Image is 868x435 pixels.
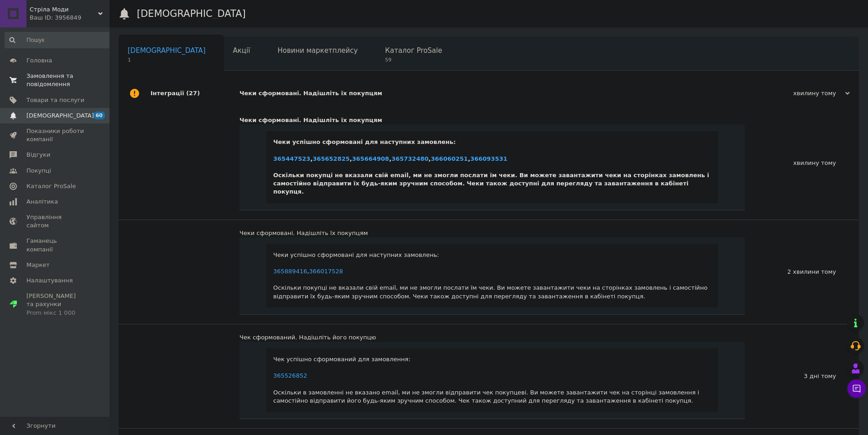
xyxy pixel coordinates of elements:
span: Налаштування [26,276,73,285]
span: Акції [233,46,250,55]
div: Ваш ID: 3956849 [30,14,109,22]
span: [PERSON_NAME] та рахунки [26,292,84,317]
button: Чат з покупцем [847,379,866,398]
span: Товари та послуги [26,96,84,104]
h1: [DEMOGRAPHIC_DATA] [137,8,246,19]
input: Пошук [5,32,113,48]
a: 365889416 [273,268,307,275]
div: хвилину тому [745,107,859,220]
span: 1 [128,56,206,63]
div: Чеки сформовані. Надішліть їх покупцям [239,116,745,124]
div: Чеки сформовані. Надішліть їх покупцям [239,89,759,97]
span: Відгуки [26,151,50,159]
span: Показники роботи компанії [26,127,84,143]
span: (27) [186,90,200,97]
div: Чек сформований. Надішліть його покупцю [239,333,745,342]
a: 366017528 [309,268,343,275]
div: Чек успішно сформований для замовлення: Оскільки в замовленні не вказано email, ми не змогли відп... [273,355,711,405]
span: 60 [94,112,105,119]
div: хвилину тому [759,89,850,97]
span: Стріла Моди [30,5,98,14]
span: [DEMOGRAPHIC_DATA] [128,46,206,55]
span: Гаманець компанії [26,237,84,253]
a: 366093531 [470,155,507,162]
a: 365652825 [312,155,349,162]
a: 365526852 [273,372,307,379]
span: Маркет [26,261,50,269]
span: 59 [385,56,442,63]
span: Покупці [26,167,51,175]
div: Інтеграції [151,80,239,107]
div: 2 хвилини тому [745,220,859,324]
a: 365447523 [273,155,310,162]
span: Каталог ProSale [385,46,442,55]
span: Управління сайтом [26,213,84,230]
a: 366060251 [431,155,468,162]
span: Головна [26,56,52,65]
span: Замовлення та повідомлення [26,72,84,88]
span: [DEMOGRAPHIC_DATA] [26,112,94,120]
a: 365664908 [352,155,389,162]
a: 365732480 [391,155,428,162]
span: Аналітика [26,198,58,206]
div: Чеки сформовані. Надішліть їх покупцям [239,229,745,237]
div: 3 дні тому [745,324,859,428]
div: Чеки успішно сформовані для наступних замовлень: , Оскільки покупці не вказали свій email, ми не ... [273,251,711,301]
div: Prom мікс 1 000 [26,309,84,317]
div: Чеки успішно сформовані для наступних замовлень: , , , , , Оскільки покупці не вказали свій email... [273,138,711,196]
span: Новини маркетплейсу [277,46,358,55]
span: Каталог ProSale [26,182,76,190]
